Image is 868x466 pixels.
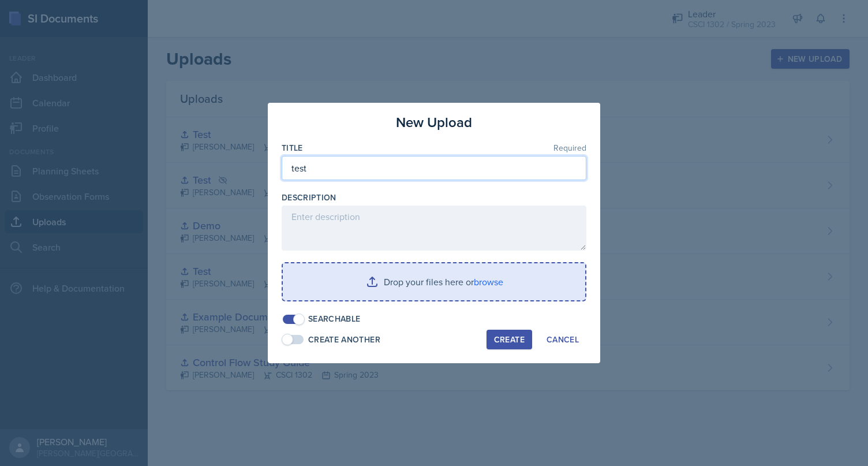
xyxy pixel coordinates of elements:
[308,313,361,325] div: Searchable
[308,334,380,346] div: Create Another
[396,112,472,133] h3: New Upload
[539,330,586,349] button: Cancel
[547,335,579,344] div: Cancel
[282,192,336,203] label: Description
[282,142,303,154] label: Title
[487,330,532,349] button: Create
[282,156,586,180] input: Enter title
[553,144,586,152] span: Required
[494,335,525,344] div: Create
